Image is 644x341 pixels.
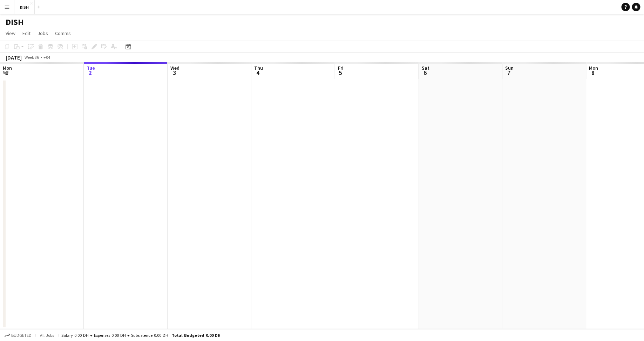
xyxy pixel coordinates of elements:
span: All jobs [39,333,55,338]
span: 8 [588,69,598,77]
span: 1 [2,69,12,77]
a: Edit [20,29,33,38]
h1: DISH [6,17,23,27]
span: Week 36 [23,55,41,60]
span: 5 [337,69,344,77]
a: Jobs [35,29,51,38]
div: Salary 0.00 DH + Expenses 0.00 DH + Subsistence 0.00 DH = [61,333,221,338]
span: View [6,30,15,36]
span: Total Budgeted 0.00 DH [172,333,221,338]
span: 6 [421,69,429,77]
a: Comms [52,29,74,38]
div: +04 [43,55,50,60]
button: Budgeted [4,332,33,339]
span: Comms [55,30,71,36]
div: [DATE] [6,54,22,61]
span: Budgeted [11,333,32,338]
button: DISH [14,0,35,14]
span: Edit [22,30,30,36]
span: Fri [338,65,344,71]
span: Mon [3,65,12,71]
span: Sat [422,65,429,71]
span: 3 [169,69,179,77]
span: 2 [86,69,95,77]
span: Jobs [38,30,48,36]
span: Sun [506,65,514,71]
span: Tue [87,65,95,71]
span: Mon [589,65,598,71]
span: Thu [254,65,263,71]
a: View [3,29,18,38]
span: 4 [253,69,263,77]
span: Wed [170,65,179,71]
span: 7 [504,69,514,77]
